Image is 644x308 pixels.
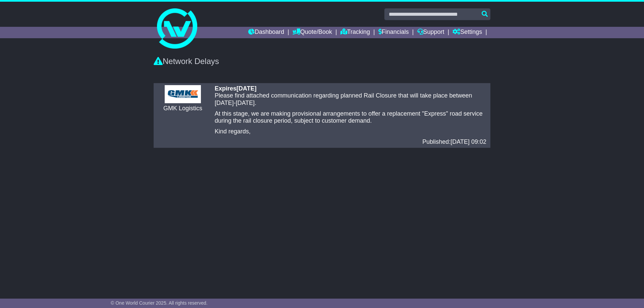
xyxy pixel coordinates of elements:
span: [DATE] 09:02 [450,138,486,145]
a: Tracking [340,27,370,38]
span: © One World Courier 2025. All rights reserved. [111,300,208,306]
a: Financials [378,27,409,38]
a: Settings [452,27,482,38]
div: Network Delays [154,57,490,66]
p: At this stage, we are making provisional arrangements to offer a replacement "Express" road servi... [215,110,486,125]
div: GMK Logistics [158,105,208,112]
a: Dashboard [248,27,284,38]
span: [DATE] [236,85,257,92]
a: Quote/Book [292,27,332,38]
div: Expires [215,85,486,93]
a: Support [417,27,444,38]
img: CarrierLogo [165,85,201,103]
p: Kind regards, [215,128,486,135]
p: Please find attached communication regarding planned Rail Closure that will take place between [D... [215,92,486,107]
div: Published: [215,138,486,146]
